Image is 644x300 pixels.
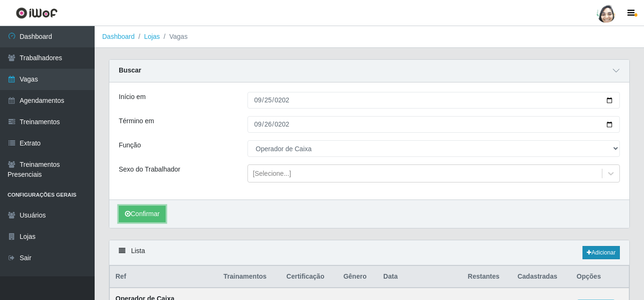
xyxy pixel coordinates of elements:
li: Vagas [160,32,188,42]
strong: Buscar [119,66,141,74]
th: Certificação [281,266,337,288]
a: Adicionar [582,246,620,259]
th: Cadastradas [512,266,571,288]
input: 00/00/0000 [247,116,620,133]
img: CoreUI Logo [16,7,58,19]
th: Trainamentos [218,266,281,288]
div: [Selecione...] [253,169,291,179]
label: Função [119,140,141,150]
nav: breadcrumb [95,26,644,48]
a: Lojas [144,33,159,40]
input: 00/00/0000 [247,92,620,109]
label: Início em [119,92,146,102]
th: Restantes [462,266,512,288]
div: Lista [109,240,629,265]
button: Confirmar [119,206,166,222]
label: Término em [119,116,154,126]
th: Gênero [338,266,378,288]
label: Sexo do Trabalhador [119,164,180,174]
a: Dashboard [102,33,135,40]
th: Ref [110,266,218,288]
th: Data [378,266,462,288]
th: Opções [571,266,629,288]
